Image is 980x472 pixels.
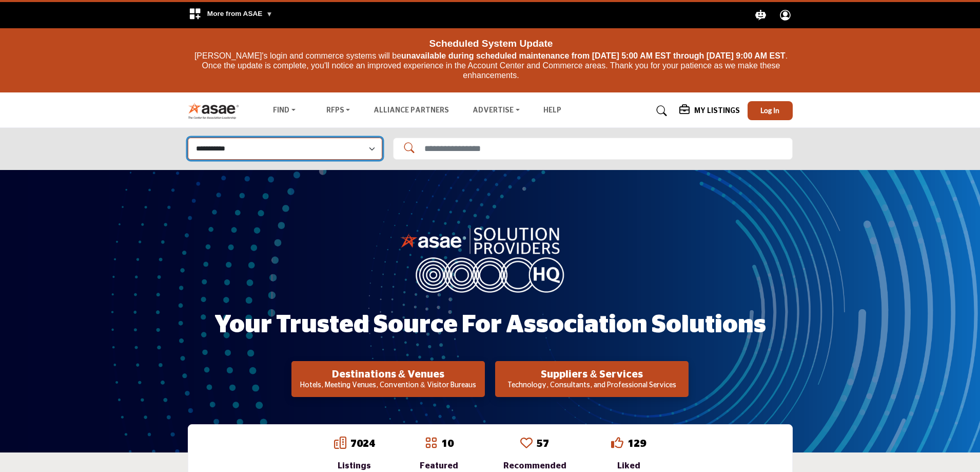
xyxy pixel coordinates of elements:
a: 129 [628,439,646,449]
div: Featured [420,460,458,472]
a: Go to Featured [425,437,437,451]
span: More from ASAE [207,10,273,17]
img: image [400,225,580,293]
a: Advertise [465,104,527,118]
button: Suppliers & Services Technology, Consultants, and Professional Services [495,361,689,397]
h2: Suppliers & Services [498,368,685,381]
span: Log In [760,106,779,115]
i: Go to Liked [611,437,623,449]
div: Recommended [503,460,566,472]
h5: My Listings [694,106,740,116]
div: Liked [611,460,646,472]
a: Search [646,103,674,119]
a: RFPs [319,104,358,118]
div: Scheduled System Update [190,33,792,51]
p: Hotels, Meeting Venues, Convention & Visitor Bureaus [295,381,482,391]
a: Alliance Partners [374,107,449,114]
h1: Your Trusted Source for Association Solutions [214,309,766,341]
a: Help [543,107,561,114]
input: Search Solutions [393,138,793,160]
a: 7024 [350,439,375,449]
div: More from ASAE [182,2,279,28]
button: Log In [748,101,793,120]
strong: unavailable during scheduled maintenance from [DATE] 5:00 AM EST through [DATE] 9:00 AM EST [401,51,786,60]
img: Site Logo [188,102,245,119]
p: Technology, Consultants, and Professional Services [498,381,685,391]
p: [PERSON_NAME]'s login and commerce systems will be . Once the update is complete, you'll notice a... [190,51,792,81]
a: 57 [537,439,549,449]
div: Listings [334,460,375,472]
a: Find [266,104,303,118]
a: Go to Recommended [520,437,533,451]
button: Destinations & Venues Hotels, Meeting Venues, Convention & Visitor Bureaus [291,361,485,397]
div: My Listings [679,105,740,117]
h2: Destinations & Venues [295,368,482,381]
a: 10 [441,439,454,449]
select: Select Listing Type Dropdown [188,138,382,160]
